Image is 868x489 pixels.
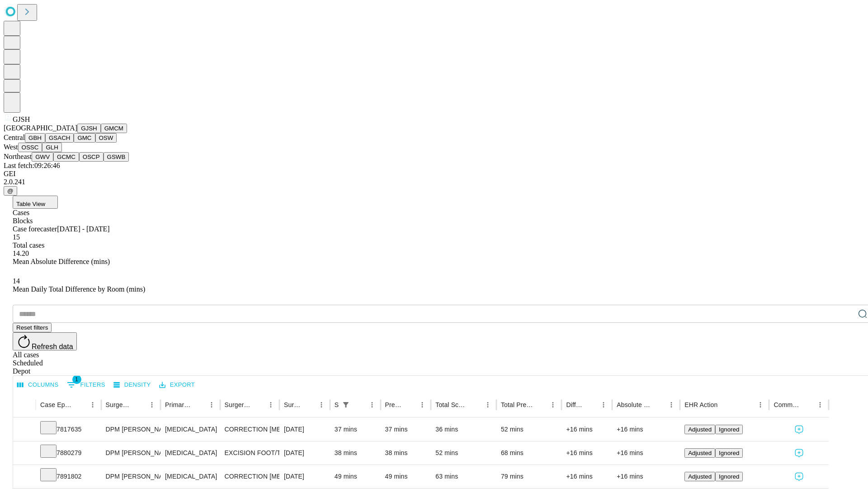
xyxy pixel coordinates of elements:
span: Northeast [4,153,32,160]
button: Menu [416,398,429,411]
button: Expand [18,422,31,438]
div: [DATE] [284,441,325,465]
div: [MEDICAL_DATA] [165,441,215,465]
div: Absolute Difference [617,401,651,408]
button: Menu [547,398,559,411]
button: Sort [652,398,665,411]
button: Sort [252,398,264,411]
div: CORRECTION [MEDICAL_DATA], DISTAL [MEDICAL_DATA] [MEDICAL_DATA] [225,465,275,488]
span: Table View [16,201,45,207]
button: Table View [13,196,58,209]
button: OSSC [18,143,42,152]
button: Ignored [715,425,743,434]
div: 38 mins [335,441,376,465]
button: Menu [264,398,277,411]
div: 2.0.241 [4,178,864,186]
button: @ [4,186,17,196]
button: Ignored [715,448,743,458]
button: Adjusted [684,472,715,481]
button: OSW [95,133,117,143]
div: 49 mins [385,465,427,488]
span: 14.20 [13,249,29,257]
div: CORRECTION [MEDICAL_DATA] [225,418,275,441]
div: [DATE] [284,418,325,441]
button: Menu [481,398,494,411]
button: Menu [754,398,767,411]
div: 52 mins [501,418,557,441]
div: DPM [PERSON_NAME] [PERSON_NAME] [106,441,156,465]
div: +16 mins [566,418,608,441]
span: Ignored [719,450,739,456]
button: Refresh data [13,332,77,350]
span: 1 [72,375,81,384]
div: Case Epic Id [40,401,73,408]
div: +16 mins [617,418,675,441]
div: +16 mins [617,465,675,488]
div: 37 mins [385,418,427,441]
button: GCMC [53,152,79,162]
button: Menu [814,398,826,411]
div: Total Predicted Duration [501,401,533,408]
div: Difference [566,401,584,408]
button: Export [157,378,197,392]
div: DPM [PERSON_NAME] [PERSON_NAME] [106,418,156,441]
button: Expand [18,446,31,461]
span: 15 [13,233,20,241]
button: Sort [534,398,547,411]
button: Sort [74,398,86,411]
span: 14 [13,277,20,285]
button: Adjusted [684,425,715,434]
button: Show filters [65,378,108,392]
button: GJSH [77,124,101,133]
button: Menu [597,398,610,411]
button: Menu [366,398,378,411]
button: Adjusted [684,448,715,458]
div: Comments [774,401,800,408]
div: Primary Service [165,401,191,408]
span: Ignored [719,473,739,480]
div: 1 active filter [340,398,352,411]
button: GSWB [104,152,129,162]
button: Show filters [340,398,352,411]
span: Ignored [719,426,739,433]
span: [GEOGRAPHIC_DATA] [4,124,77,132]
div: 7891802 [40,465,97,488]
button: Menu [315,398,328,411]
span: Mean Daily Total Difference by Room (mins) [13,285,145,293]
button: Ignored [715,472,743,481]
div: 38 mins [385,441,427,465]
div: 7880279 [40,441,97,465]
div: 49 mins [335,465,376,488]
button: GWV [32,152,53,162]
button: OSCP [79,152,104,162]
div: Scheduled In Room Duration [335,401,339,408]
div: GEI [4,170,864,178]
span: [DATE] - [DATE] [57,225,109,233]
div: Surgeon Name [106,401,132,408]
button: Menu [205,398,218,411]
div: Surgery Name [225,401,251,408]
button: Menu [665,398,678,411]
span: West [4,143,18,151]
div: EXCISION FOOT/TOE SUBQ TUMOR, 1.5 CM OR MORE [225,441,275,465]
div: DPM [PERSON_NAME] [PERSON_NAME] [106,465,156,488]
button: Sort [403,398,416,411]
button: Sort [718,398,731,411]
button: GMC [74,133,95,143]
div: 37 mins [335,418,376,441]
div: 7817635 [40,418,97,441]
button: Menu [86,398,99,411]
button: Sort [353,398,366,411]
div: [MEDICAL_DATA] [165,418,215,441]
div: 36 mins [435,418,492,441]
div: 63 mins [435,465,492,488]
div: [MEDICAL_DATA] [165,465,215,488]
button: Sort [469,398,481,411]
button: GBH [25,133,45,143]
button: GMCM [101,124,127,133]
div: Total Scheduled Duration [435,401,468,408]
span: Adjusted [688,450,712,456]
button: Sort [585,398,597,411]
div: 52 mins [435,441,492,465]
span: Mean Absolute Difference (mins) [13,258,110,265]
